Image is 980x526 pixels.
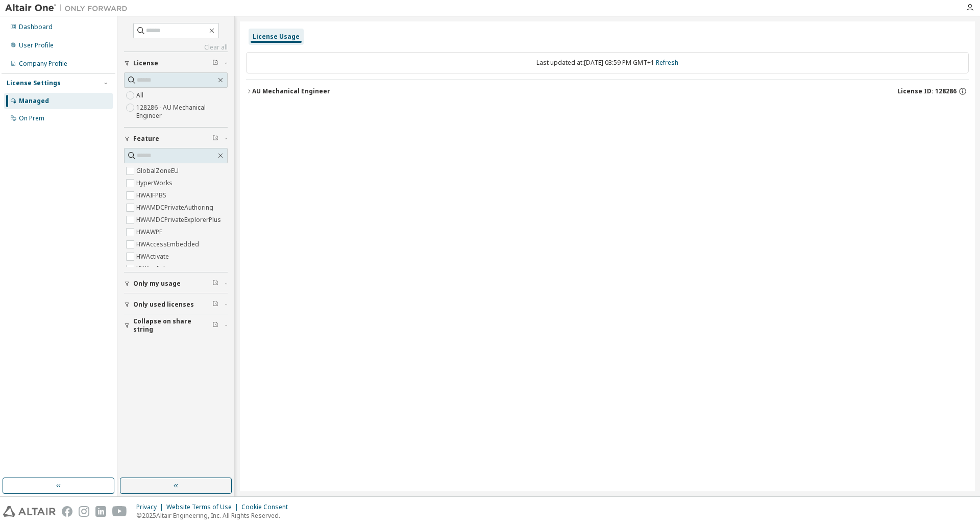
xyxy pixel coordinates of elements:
span: License [133,59,158,67]
label: HWAcufwh [136,263,169,275]
span: Only used licenses [133,300,194,309]
span: Only my usage [133,280,181,288]
label: HWAMDCPrivateExplorerPlus [136,214,223,226]
label: HWAWPF [136,226,164,238]
div: Last updated at: [DATE] 03:59 PM GMT+1 [246,52,969,73]
label: HWAMDCPrivateAuthoring [136,202,215,214]
img: instagram.svg [79,506,89,517]
div: User Profile [19,41,54,49]
span: Clear filter [212,321,218,330]
button: Only my usage [124,272,228,295]
img: altair_logo.svg [3,506,56,517]
img: linkedin.svg [95,506,106,517]
span: Clear filter [212,135,218,143]
div: Managed [19,97,49,105]
div: License Usage [253,33,300,41]
span: Clear filter [212,280,218,288]
label: 128286 - AU Mechanical Engineer [136,102,228,122]
label: HyperWorks [136,177,175,189]
span: Clear filter [212,59,218,67]
img: youtube.svg [112,506,127,517]
span: License ID: 128286 [897,87,957,95]
a: Refresh [656,58,678,67]
img: Altair One [5,3,133,13]
div: License Settings [7,79,61,87]
button: License [124,52,228,74]
span: Feature [133,135,159,143]
div: On Prem [19,114,44,122]
label: GlobalZoneEU [136,165,181,177]
button: Only used licenses [124,293,228,316]
label: HWAIFPBS [136,189,168,202]
div: Privacy [136,503,166,511]
div: Website Terms of Use [166,503,241,511]
button: Feature [124,128,228,150]
label: HWAccessEmbedded [136,238,201,251]
img: facebook.svg [62,506,72,517]
label: All [136,89,145,102]
div: Cookie Consent [241,503,294,511]
div: Company Profile [19,60,67,68]
button: AU Mechanical EngineerLicense ID: 128286 [246,80,969,103]
span: Clear filter [212,300,218,309]
div: AU Mechanical Engineer [252,87,330,95]
a: Clear all [124,43,228,52]
p: © 2025 Altair Engineering, Inc. All Rights Reserved. [136,511,294,520]
button: Collapse on share string [124,314,228,337]
div: Dashboard [19,23,53,31]
label: HWActivate [136,251,171,263]
span: Collapse on share string [133,317,212,334]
